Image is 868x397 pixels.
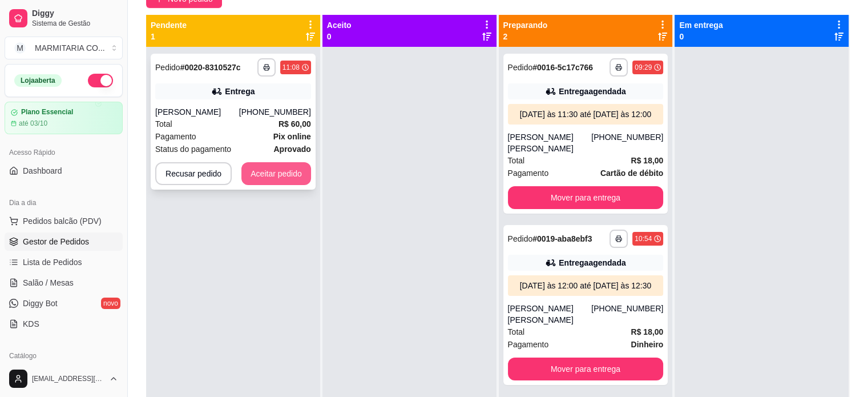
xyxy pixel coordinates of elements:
[508,326,525,338] span: Total
[14,42,26,54] span: M
[5,232,123,251] a: Gestor de Pedidos
[35,42,105,54] div: MARMITARIA CO ...
[155,63,180,72] span: Pedido
[23,236,89,247] span: Gestor de Pedidos
[5,315,123,333] a: KDS
[23,277,74,288] span: Salão / Mesas
[273,145,310,154] strong: aprovado
[32,374,104,383] span: [EMAIL_ADDRESS][DOMAIN_NAME]
[5,294,123,312] a: Diggy Botnovo
[631,327,663,336] strong: R$ 18,00
[21,108,73,117] article: Plano Essencial
[155,162,232,185] button: Recusar pedido
[155,106,239,118] div: [PERSON_NAME]
[508,358,664,380] button: Mover para entrega
[635,63,652,72] div: 09:29
[679,31,722,42] p: 0
[151,31,187,42] p: 1
[151,19,187,31] p: Pendente
[5,162,123,180] a: Dashboard
[631,156,663,165] strong: R$ 18,00
[512,109,659,120] div: [DATE] às 11:30 até [DATE] às 12:00
[23,318,39,330] span: KDS
[155,118,172,130] span: Total
[508,338,549,351] span: Pagamento
[591,131,663,154] div: [PHONE_NUMBER]
[5,194,123,212] div: Dia a dia
[241,162,311,185] button: Aceitar pedido
[508,234,533,243] span: Pedido
[5,37,123,59] button: Select a team
[5,212,123,230] button: Pedidos balcão (PDV)
[5,5,123,32] a: DiggySistema de Gestão
[19,119,47,128] article: até 03/10
[23,298,58,309] span: Diggy Bot
[239,106,311,118] div: [PHONE_NUMBER]
[273,132,311,141] strong: Pix online
[631,340,663,349] strong: Dinheiro
[282,63,300,72] div: 11:08
[559,86,625,97] div: Entrega agendada
[591,303,663,326] div: [PHONE_NUMBER]
[503,31,548,42] p: 2
[327,19,352,31] p: Aceito
[225,86,255,97] div: Entrega
[508,303,592,326] div: [PERSON_NAME] [PERSON_NAME]
[5,347,123,365] div: Catálogo
[508,154,525,167] span: Total
[508,63,533,72] span: Pedido
[508,186,664,209] button: Mover para entrega
[32,19,118,28] span: Sistema de Gestão
[155,143,231,155] span: Status do pagamento
[508,131,592,154] div: [PERSON_NAME] [PERSON_NAME]
[5,365,123,392] button: [EMAIL_ADDRESS][DOMAIN_NAME]
[23,215,102,227] span: Pedidos balcão (PDV)
[559,257,625,268] div: Entrega agendada
[14,74,62,87] div: Loja aberta
[532,63,593,72] strong: # 0016-5c17c766
[5,102,123,134] a: Plano Essencialaté 03/10
[180,63,241,72] strong: # 0020-8310527c
[512,280,659,291] div: [DATE] às 12:00 até [DATE] às 12:30
[679,19,722,31] p: Em entrega
[155,130,196,143] span: Pagamento
[23,256,82,268] span: Lista de Pedidos
[5,253,123,271] a: Lista de Pedidos
[508,167,549,179] span: Pagamento
[503,19,548,31] p: Preparando
[278,119,311,129] strong: R$ 60,00
[5,143,123,162] div: Acesso Rápido
[88,74,113,87] button: Alterar Status
[635,234,652,243] div: 10:54
[32,9,118,19] span: Diggy
[327,31,352,42] p: 0
[532,234,592,243] strong: # 0019-aba8ebf3
[23,165,62,177] span: Dashboard
[600,169,663,178] strong: Cartão de débito
[5,274,123,292] a: Salão / Mesas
